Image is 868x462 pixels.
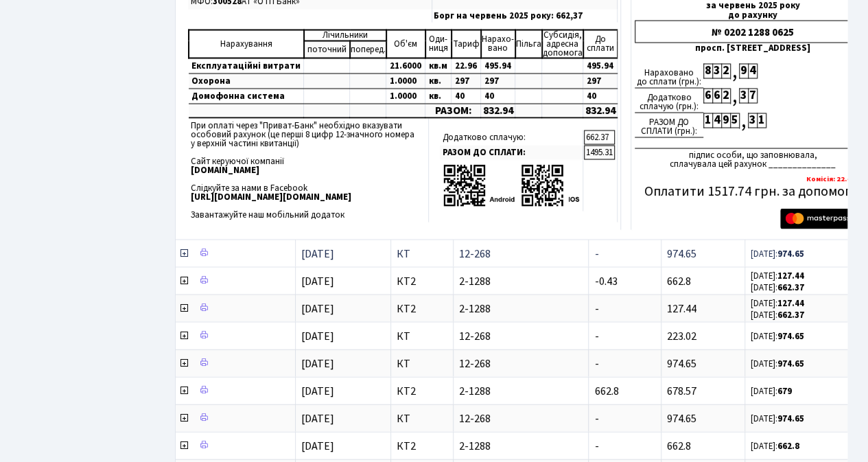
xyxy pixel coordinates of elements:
[667,274,691,289] span: 662.8
[425,104,481,118] td: РАЗОМ:
[751,297,804,310] small: [DATE]:
[780,209,867,229] img: Masterpass
[459,249,583,259] span: 12-268
[459,303,583,314] span: 2-1288
[425,58,451,74] td: кв.м
[751,248,804,260] small: [DATE]:
[459,358,583,369] span: 12-268
[481,89,515,104] td: 40
[751,413,804,425] small: [DATE]:
[730,89,739,104] div: ,
[748,89,757,104] div: 7
[189,30,304,58] td: Нарахування
[583,30,618,58] td: До cплати
[189,73,304,89] td: Охорона
[667,356,696,371] span: 974.65
[451,89,481,104] td: 40
[304,41,350,58] td: поточний
[751,358,804,370] small: [DATE]:
[397,249,447,259] span: КТ
[459,441,583,452] span: 2-1288
[667,384,696,399] span: 678.57
[584,146,615,160] td: 1495.31
[635,89,703,113] div: Додатково сплачую (грн.):
[386,30,425,58] td: Об'єм
[739,89,748,104] div: 3
[751,281,804,294] small: [DATE]:
[703,64,712,79] div: 8
[301,246,334,262] span: [DATE]
[594,384,618,399] span: 662.8
[301,274,334,289] span: [DATE]
[451,73,481,89] td: 297
[397,276,447,287] span: КТ2
[481,73,515,89] td: 297
[594,439,598,454] span: -
[515,30,542,58] td: Пільга
[301,384,334,399] span: [DATE]
[739,113,748,129] div: ,
[748,113,757,128] div: 3
[583,89,618,104] td: 40
[481,30,515,58] td: Нарахо- вано
[301,329,334,344] span: [DATE]
[443,163,580,208] img: apps-qrcodes.png
[777,270,804,282] b: 127.44
[667,246,696,262] span: 974.65
[301,439,334,454] span: [DATE]
[584,130,615,145] td: 662.37
[191,164,259,176] b: [DOMAIN_NAME]
[721,113,730,128] div: 9
[440,130,583,145] td: Додатково сплачую:
[397,358,447,369] span: КТ
[751,270,804,282] small: [DATE]:
[712,113,721,128] div: 4
[451,58,481,74] td: 22.96
[703,89,712,104] div: 6
[189,58,304,74] td: Експлуатаційні витрати
[459,386,583,397] span: 2-1288
[594,301,598,316] span: -
[397,441,447,452] span: КТ2
[721,89,730,104] div: 2
[667,301,696,316] span: 127.44
[777,330,804,343] b: 974.65
[777,440,799,452] b: 662.8
[751,440,799,452] small: [DATE]:
[440,146,583,160] td: РАЗОМ ДО СПЛАТИ:
[191,191,351,203] b: [URL][DOMAIN_NAME][DOMAIN_NAME]
[397,303,447,314] span: КТ2
[301,356,334,371] span: [DATE]
[481,58,515,74] td: 495.94
[712,89,721,104] div: 6
[189,89,304,104] td: Домофонна система
[748,64,757,79] div: 4
[583,73,618,89] td: 297
[751,309,804,321] small: [DATE]:
[459,331,583,342] span: 12-268
[301,301,334,316] span: [DATE]
[757,113,766,128] div: 1
[667,439,691,454] span: 662.8
[777,385,792,397] b: 679
[721,64,730,79] div: 2
[730,64,739,80] div: ,
[667,329,696,344] span: 223.02
[635,64,703,89] div: Нараховано до сплати (грн.):
[459,413,583,424] span: 12-268
[594,246,598,262] span: -
[425,73,451,89] td: кв.
[703,113,712,128] div: 1
[386,89,425,104] td: 1.0000
[425,89,451,104] td: кв.
[739,64,748,79] div: 9
[481,104,515,118] td: 832.94
[777,309,804,321] b: 662.37
[350,41,386,58] td: поперед.
[594,356,598,371] span: -
[635,113,703,138] div: РАЗОМ ДО СПЛАТИ (грн.):
[397,386,447,397] span: КТ2
[459,276,583,287] span: 2-1288
[777,248,804,260] b: 974.65
[304,30,386,41] td: Лічильники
